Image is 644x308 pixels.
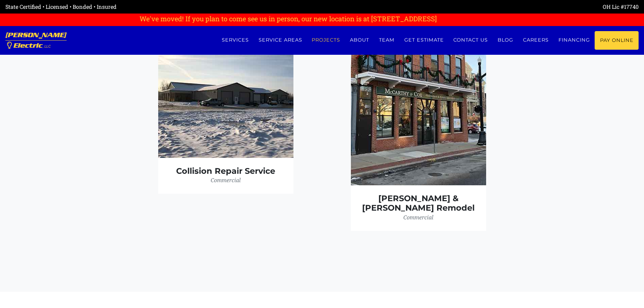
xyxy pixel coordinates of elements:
[518,31,554,49] a: Careers
[595,31,639,50] a: Pay Online
[167,166,285,176] h4: Collision Repair Service
[217,31,254,49] a: Services
[359,213,478,222] p: Commercial
[5,3,322,11] div: State Certified • Licensed • Bonded • Insured
[553,31,595,49] a: Financing
[493,31,518,49] a: Blog
[449,31,493,49] a: Contact us
[359,194,478,213] h4: [PERSON_NAME] & [PERSON_NAME] Remodel
[43,45,51,48] span: , LLC
[322,3,639,11] div: OH Lic #17740
[307,31,345,49] a: Projects
[254,31,307,49] a: Service Areas
[167,176,285,185] p: Commercial
[345,31,374,49] a: About
[399,31,449,49] a: Get estimate
[374,31,400,49] a: Team
[5,26,67,55] a: [PERSON_NAME] Electric, LLC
